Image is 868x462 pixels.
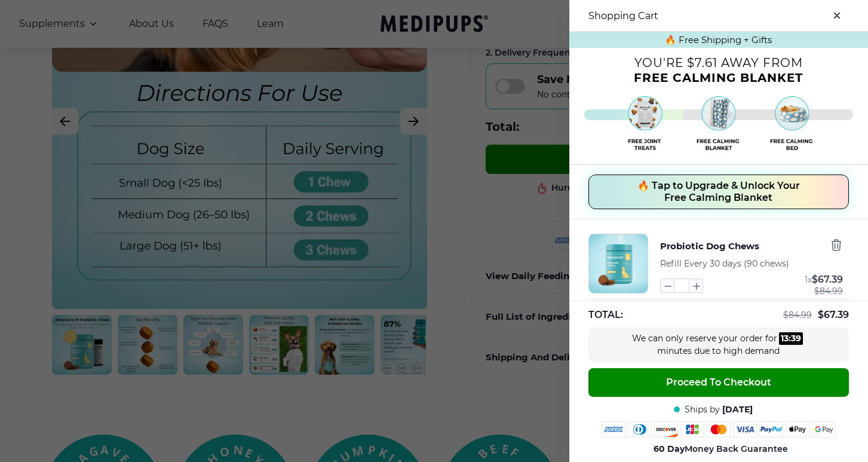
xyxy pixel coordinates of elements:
[783,310,812,320] span: $ 84.99
[588,308,623,322] span: TOTAL:
[781,332,789,345] div: 13
[634,71,803,85] span: Free Calming Blanket
[660,238,759,254] button: Probiotic Dog Chews
[812,274,843,285] span: $ 67.39
[588,175,849,209] button: 🔥 Tap to Upgrade & Unlock Your Free Calming Blanket
[685,404,720,415] span: Ships by
[654,443,789,455] span: Money Back Guarantee
[629,332,808,357] div: We can only reserve your order for minutes due to high demand
[723,404,753,415] span: [DATE]
[637,180,800,204] span: 🔥 Tap to Upgrade & Unlock Your Free Calming Blanket
[814,286,843,296] span: $ 84.99
[733,421,757,437] img: visa
[660,258,789,269] span: Refill Every 30 days (90 chews)
[707,421,731,437] img: mastercard
[569,60,868,66] p: You're $7.61 away from
[584,93,853,155] img: Free shipping
[666,377,771,388] span: Proceed To Checkout
[589,234,648,293] img: Probiotic Dog Chews
[805,274,812,285] span: 1 x
[818,309,849,320] span: $ 67.39
[654,421,678,437] img: discover
[759,421,783,437] img: paypal
[588,10,658,22] h3: Shopping Cart
[825,4,849,27] button: close-cart
[680,421,704,437] img: jcb
[786,421,809,437] img: apple
[654,443,685,454] strong: 60 Day
[602,421,625,437] img: amex
[780,332,803,345] div: :
[628,421,652,437] img: diners-club
[792,332,802,345] div: 39
[812,421,836,437] img: google
[588,368,849,397] button: Proceed To Checkout
[665,34,772,45] span: 🔥 Free Shipping + Gifts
